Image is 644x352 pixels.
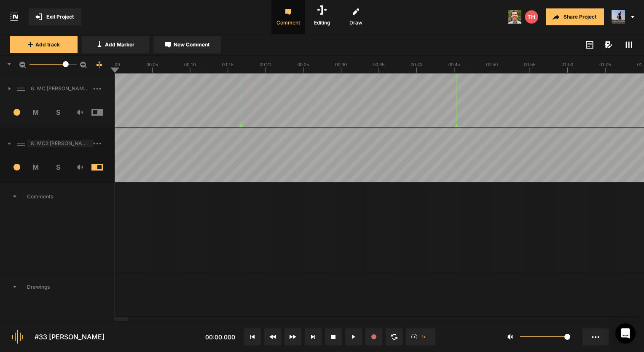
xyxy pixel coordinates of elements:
img: 424769395311cb87e8bb3f69157a6d24 [508,10,521,24]
span: 00:00.000 [205,333,235,341]
img: ACg8ocJ5zrP0c3SJl5dKscm-Goe6koz8A9fWD7dpguHuX8DX5VIxymM=s96-c [612,10,625,24]
text: 00:50 [486,62,498,67]
button: Add track [10,36,78,53]
span: New Comment [174,41,209,49]
span: 6. MC [PERSON_NAME] Hard Lock [27,85,94,92]
button: New Comment [153,36,221,53]
text: 00:30 [335,62,347,67]
span: M [25,107,47,117]
img: letters [525,10,538,24]
span: 8. MC2 [PERSON_NAME] Soft Lock Copy 01 [27,140,94,147]
text: 00:40 [411,62,422,67]
text: 00:15 [222,62,234,67]
div: Open Intercom Messenger [615,323,636,344]
span: Exit Project [46,13,74,21]
button: Add Marker [82,36,149,53]
text: 00:35 [373,62,385,67]
button: 1x [406,328,435,345]
text: 01:05 [599,62,611,67]
text: 00:05 [147,62,158,67]
span: S [47,107,69,117]
text: 01:00 [562,62,574,67]
text: 00:10 [184,62,196,67]
span: S [47,162,69,172]
button: Exit Project [29,8,81,25]
button: Share Project [546,8,604,25]
text: 00:55 [524,62,536,67]
text: 00:20 [260,62,271,67]
text: 00:25 [298,62,309,67]
span: Add track [35,41,60,49]
text: 00:45 [448,62,460,67]
span: M [25,162,47,172]
span: Add Marker [105,41,134,49]
div: #33 [PERSON_NAME] [35,332,105,342]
